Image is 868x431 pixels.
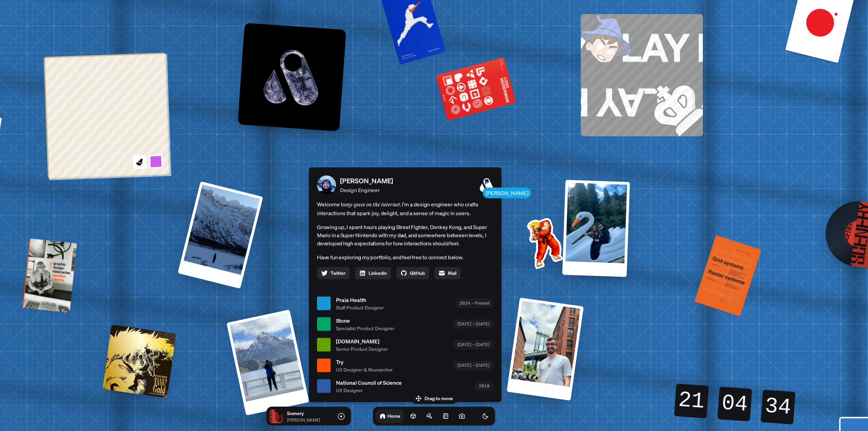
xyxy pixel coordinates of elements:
[376,409,404,423] a: Home
[336,296,384,304] span: Praia Health
[454,320,493,328] div: [DATE] – [DATE]
[317,200,493,217] span: Welcome to I'm a design engineer who crafts interactions that spark joy, delight, and a sense of ...
[336,337,388,345] span: [DOMAIN_NAME]
[475,382,493,390] div: 2018
[317,253,493,261] p: Have fun exploring my portfolio, and feel free to connect below.
[336,316,394,325] span: Stone
[336,387,402,394] span: UX Designer
[336,378,402,387] span: National Council of Science
[340,176,393,186] p: [PERSON_NAME]
[369,270,387,277] span: Linkedin
[388,413,400,419] h1: Home
[454,361,493,370] div: [DATE] – [DATE]
[340,186,393,194] p: Design Engineer
[410,270,425,277] span: GitHub
[336,325,394,332] span: Specialist Product Designer
[396,267,429,279] a: GitHub
[454,340,493,349] div: [DATE] – [DATE]
[456,299,493,308] div: 2024 – Present
[336,366,393,373] span: UX Designer & Researcher
[448,270,456,277] span: Mail
[238,23,346,131] img: Logo variation 1
[336,304,384,311] span: Staff Product Designer
[336,345,388,352] span: Senior Product Designer
[317,223,493,247] p: Growing up, I spent hours playing Street Fighter, Donkey Kong, and Super Mario in a Super Nintend...
[336,358,393,366] span: Try
[287,410,330,417] p: Scenery
[509,208,578,276] img: Profile example
[479,409,492,423] button: Toggle Theme
[287,417,330,423] p: [PERSON_NAME]
[317,267,350,279] a: Twitter
[434,267,460,279] a: Mail
[317,175,336,194] img: Profile Picture
[355,267,391,279] a: Linkedin
[346,201,402,208] em: my space on the internet.
[331,270,346,277] span: Twitter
